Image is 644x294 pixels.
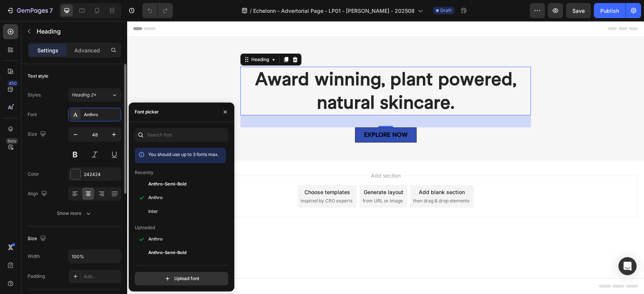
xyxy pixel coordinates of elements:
[84,171,119,178] div: 242424
[600,7,619,15] div: Publish
[618,257,636,275] div: Open Intercom Messenger
[135,224,155,231] p: Uploaded
[84,112,119,118] div: Anthro
[250,7,252,15] span: /
[28,92,41,98] div: Styles
[148,152,219,157] span: You should use up to 3 fonts max.
[148,208,158,215] span: Inter
[28,129,48,139] div: Size
[253,7,415,15] span: Echelonn - Advertorial Page - LP01 - [PERSON_NAME] - 202508
[28,73,48,80] div: Text style
[164,275,199,282] div: Upload font
[68,88,121,102] button: Heading 2*
[49,6,53,15] p: 7
[135,109,159,115] div: Font picker
[84,273,119,280] div: Add...
[28,273,45,280] div: Padding
[237,167,276,175] div: Generate layout
[69,250,121,263] input: Auto
[148,194,163,201] span: Anthro
[286,176,342,183] span: then drag & drop elements
[72,92,96,98] span: Heading 2*
[572,8,585,14] span: Save
[148,181,186,188] span: Anthro-Semi-Bold
[7,80,18,86] div: 450
[148,236,163,243] span: Anthro
[28,111,37,118] div: Font
[177,167,223,175] div: Choose templates
[566,3,591,18] button: Save
[74,46,100,54] p: Advanced
[28,189,49,199] div: Align
[28,171,39,178] div: Color
[135,169,154,176] p: Recently
[235,176,276,183] span: from URL or image
[174,176,225,183] span: inspired by CRO experts
[135,272,228,285] button: Upload font
[440,7,452,14] span: Draft
[28,253,40,260] div: Width
[142,3,173,18] div: Undo/Redo
[28,207,121,220] button: Show more
[292,167,338,175] div: Add blank section
[237,109,280,118] div: EXPLORE NOW
[148,250,186,256] span: Anthro-Semi-Bold
[37,46,58,54] p: Settings
[3,3,56,18] button: 7
[37,27,118,36] p: Heading
[228,106,289,121] button: EXPLORE NOW
[135,128,228,142] input: Search font
[594,3,626,18] button: Publish
[127,21,644,294] iframe: Design area
[241,150,277,158] span: Add section
[6,138,18,144] div: Beta
[28,234,48,244] div: Size
[57,210,92,217] div: Show more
